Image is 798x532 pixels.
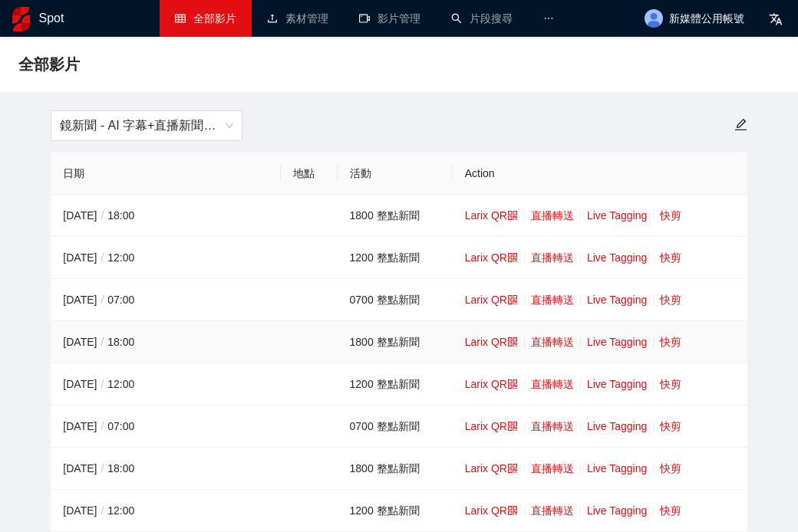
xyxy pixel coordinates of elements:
a: Larix QR [465,336,518,348]
a: 快剪 [660,209,681,222]
td: [DATE] 18:00 [51,195,281,237]
a: 快剪 [660,420,681,432]
a: Live Tagging [587,462,647,475]
td: 1800 整點新聞 [338,321,453,363]
span: qrcode [507,379,518,389]
span: qrcode [507,210,518,221]
span: qrcode [507,294,518,305]
td: [DATE] 07:00 [51,279,281,321]
a: Larix QR [465,462,518,475]
th: Action [453,153,747,195]
span: qrcode [507,252,518,263]
a: 直播轉送 [531,336,574,348]
a: Live Tagging [587,378,647,390]
td: 1200 整點新聞 [338,490,453,532]
span: qrcode [507,463,518,474]
img: avatar [645,9,663,28]
a: 快剪 [660,462,681,475]
a: 直播轉送 [531,251,574,264]
td: 1800 整點新聞 [338,448,453,490]
td: 0700 整點新聞 [338,406,453,448]
a: 快剪 [660,294,681,306]
span: edit [734,118,747,131]
a: search片段搜尋 [451,12,513,25]
span: / [97,504,107,517]
span: table [175,13,186,24]
span: 全部影片 [18,52,80,77]
td: 1200 整點新聞 [338,237,453,279]
a: Live Tagging [587,504,647,517]
span: 全部影片 [193,12,236,25]
a: Larix QR [465,209,518,222]
span: / [97,378,107,390]
a: Live Tagging [587,420,647,432]
span: qrcode [507,421,518,432]
a: video-camera影片管理 [359,12,420,25]
td: [DATE] 12:00 [51,363,281,406]
td: 0700 整點新聞 [338,279,453,321]
a: Live Tagging [587,209,647,222]
a: Live Tagging [587,294,647,306]
a: 快剪 [660,336,681,348]
a: upload素材管理 [267,12,328,25]
a: Larix QR [465,294,518,306]
th: 地點 [281,153,337,195]
a: 直播轉送 [531,209,574,222]
a: Live Tagging [587,251,647,264]
td: [DATE] 07:00 [51,406,281,448]
span: / [97,209,107,222]
a: Live Tagging [587,336,647,348]
a: 直播轉送 [531,294,574,306]
span: qrcode [507,505,518,516]
td: [DATE] 12:00 [51,237,281,279]
a: Larix QR [465,420,518,432]
a: 直播轉送 [531,420,574,432]
td: 1200 整點新聞 [338,363,453,406]
a: Larix QR [465,504,518,517]
span: / [97,251,107,264]
th: 日期 [51,153,281,195]
td: [DATE] 12:00 [51,490,281,532]
td: 1800 整點新聞 [338,195,453,237]
a: 快剪 [660,378,681,390]
a: 直播轉送 [531,462,574,475]
span: / [97,336,107,348]
span: / [97,420,107,432]
td: [DATE] 18:00 [51,448,281,490]
span: qrcode [507,337,518,347]
a: 快剪 [660,504,681,517]
a: 直播轉送 [531,378,574,390]
a: 快剪 [660,251,681,264]
td: [DATE] 18:00 [51,321,281,363]
a: Larix QR [465,378,518,390]
span: ellipsis [543,13,554,24]
span: / [97,462,107,475]
img: logo [12,7,30,31]
span: / [97,294,107,306]
a: 直播轉送 [531,504,574,517]
a: Larix QR [465,251,518,264]
th: 活動 [338,153,453,195]
span: 鏡新聞 - AI 字幕+直播新聞（2025-2027） [60,111,233,140]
